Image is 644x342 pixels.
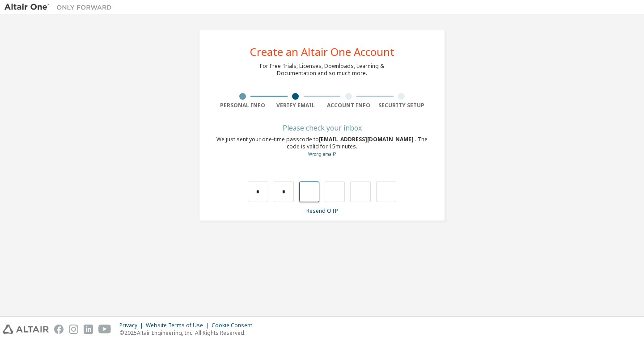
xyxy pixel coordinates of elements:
img: youtube.svg [98,325,111,334]
img: Altair One [4,3,116,12]
div: Personal Info [216,102,269,109]
a: Go back to the registration form [308,151,336,157]
div: Account Info [322,102,375,109]
div: For Free Trials, Licenses, Downloads, Learning & Documentation and so much more. [260,63,384,77]
div: We just sent your one-time passcode to . The code is valid for 15 minutes. [216,136,428,158]
img: facebook.svg [54,325,64,334]
div: Please check your inbox [216,125,428,131]
img: altair_logo.svg [3,325,49,334]
div: Cookie Consent [212,322,258,329]
img: instagram.svg [69,325,78,334]
div: Verify Email [269,102,322,109]
div: Website Terms of Use [146,322,212,329]
a: Resend OTP [306,207,338,215]
div: Create an Altair One Account [250,46,394,57]
span: [EMAIL_ADDRESS][DOMAIN_NAME] [319,135,415,143]
div: Security Setup [375,102,428,109]
p: © 2025 Altair Engineering, Inc. All Rights Reserved. [119,329,258,337]
img: linkedin.svg [84,325,93,334]
div: Privacy [119,322,146,329]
